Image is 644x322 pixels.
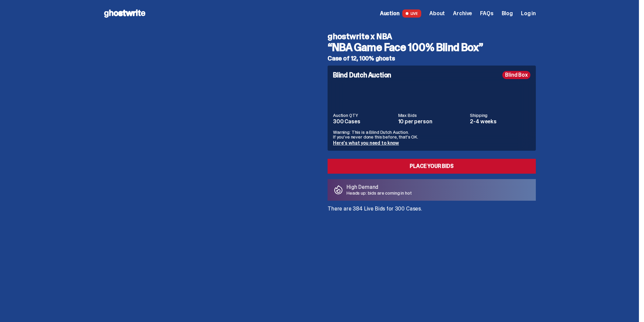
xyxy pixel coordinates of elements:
h5: Case of 12, 100% ghosts [328,55,536,61]
div: Blind Box [502,71,530,79]
span: Auction [380,11,400,16]
a: Place your Bids [328,159,536,174]
dd: 2-4 weeks [470,119,530,124]
p: High Demand [347,184,412,190]
p: Heads up: bids are coming in hot [347,191,412,195]
a: Log in [521,11,536,16]
a: Archive [453,11,472,16]
a: Blog [502,11,513,16]
a: About [429,11,445,16]
a: Auction LIVE [380,9,421,18]
a: FAQs [480,11,493,16]
dt: Shipping [470,113,530,118]
h3: “NBA Game Face 100% Blind Box” [328,42,536,53]
dd: 300 Cases [333,119,394,124]
h4: Blind Dutch Auction [333,72,391,78]
dt: Max Bids [398,113,466,118]
dt: Auction QTY [333,113,394,118]
span: LIVE [402,9,422,18]
a: Here's what you need to know [333,140,399,146]
h4: ghostwrite x NBA [328,32,536,41]
p: Warning: This is a Blind Dutch Auction. If you’ve never done this before, that’s OK. [333,130,530,139]
p: There are 384 Live Bids for 300 Cases. [328,206,536,212]
dd: 10 per person [398,119,466,124]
